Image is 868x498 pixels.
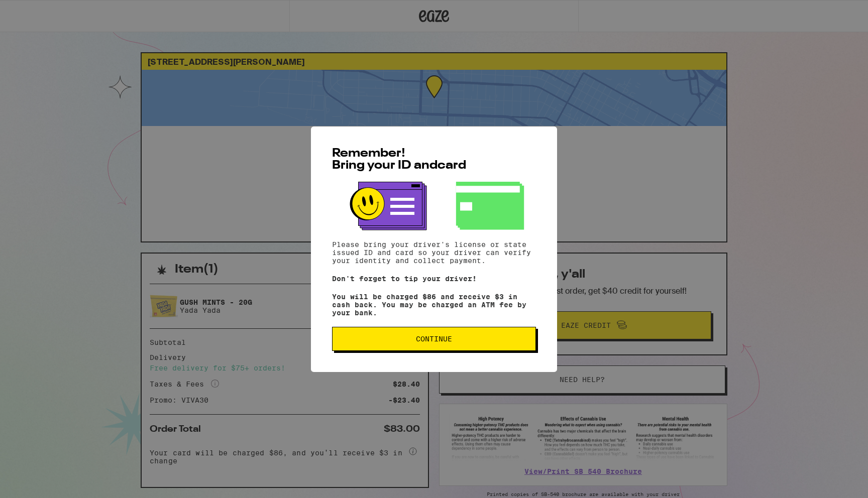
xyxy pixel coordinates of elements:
[332,275,536,283] p: Don't forget to tip your driver!
[6,7,72,15] span: Hi. Need any help?
[416,335,452,342] span: Continue
[332,327,536,351] button: Continue
[332,240,536,265] p: Please bring your driver's license or state issued ID and card so your driver can verify your ide...
[332,293,536,317] p: You will be charged $86 and receive $3 in cash back. You may be charged an ATM fee by your bank.
[332,148,466,172] span: Remember! Bring your ID and card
